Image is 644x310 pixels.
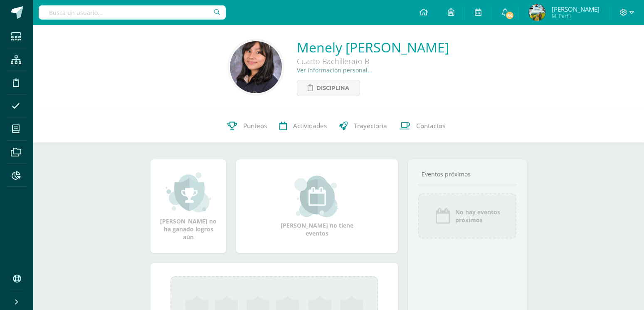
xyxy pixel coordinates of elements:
div: [PERSON_NAME] no ha ganado logros aún [159,171,218,241]
img: event_icon.png [434,208,451,224]
div: [PERSON_NAME] no tiene eventos [276,176,359,237]
input: Busca un usuario... [39,5,226,20]
a: Punteos [221,109,273,143]
a: Actividades [273,109,333,143]
a: Disciplina [297,80,360,96]
span: Contactos [416,122,445,130]
a: Ver información personal... [297,66,373,74]
span: 64 [505,11,514,20]
div: Eventos próximos [418,170,516,178]
a: Menely [PERSON_NAME] [297,38,449,56]
div: Cuarto Bachillerato B [297,56,449,66]
span: [PERSON_NAME] [552,5,600,13]
img: c5ad79ebc71667928ba325bd384323d0.png [230,41,282,93]
span: Trayectoria [354,122,387,130]
a: Trayectoria [333,109,393,143]
a: Contactos [393,109,452,143]
span: Mi Perfil [552,12,600,20]
span: No hay eventos próximos [455,208,500,224]
img: event_small.png [294,176,340,217]
span: Disciplina [316,80,349,96]
img: 68dc05d322f312bf24d9602efa4c3a00.png [529,4,545,21]
span: Actividades [293,122,327,130]
span: Punteos [243,122,267,130]
img: achievement_small.png [166,171,211,213]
